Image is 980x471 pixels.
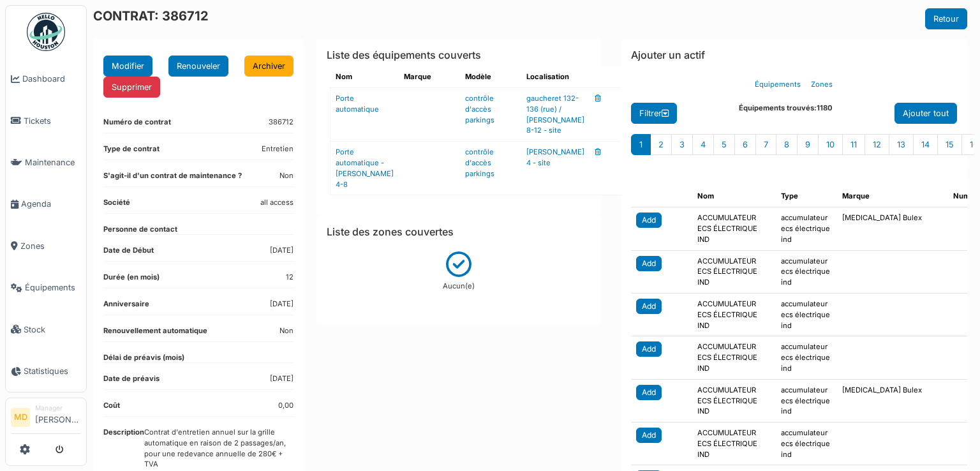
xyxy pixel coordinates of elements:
h6: Liste des zones couvertes [327,226,591,238]
div: 11 [842,134,865,155]
div: 13 [889,134,914,155]
dd: [DATE] [270,245,293,256]
div: 15 [937,134,962,155]
td: ACCUMULATEUR ECS ÉLECTRIQUE IND [692,422,776,465]
a: Statistiques [6,350,86,392]
a: Retour [925,8,967,29]
td: accumulateur ecs électrique ind [776,207,837,250]
span: translation missing: fr.amenity.type [781,191,798,200]
a: Porte automatique [336,94,379,114]
dt: Date de préavis [103,373,160,389]
span: Dashboard [22,73,81,85]
th: Marque [837,186,948,207]
a: Zones [806,70,838,100]
dt: Date de Début [103,245,154,261]
div: 10 [818,134,843,155]
td: ACCUMULATEUR ECS ÉLECTRIQUE IND [692,379,776,422]
dt: Numéro de contrat [103,117,171,133]
a: Dashboard [6,58,86,100]
h6: Ajouter un actif [631,49,957,61]
div: 5 [713,134,735,155]
div: 2 [650,134,672,155]
div: 7 [755,134,776,155]
dd: [DATE] [270,299,293,310]
p: Aucun(e) [443,281,475,292]
div: Équipements trouvés: [739,103,833,124]
a: MD Manager[PERSON_NAME] [11,403,81,434]
a: Zones [6,225,86,267]
div: 1 [631,134,651,155]
div: 6 [734,134,756,155]
a: Supprimer [103,77,160,98]
td: accumulateur ecs électrique ind [776,336,837,379]
dt: Personne de contact [103,224,177,235]
div: Add [636,385,662,400]
dd: 386712 [269,117,293,128]
span: Tickets [24,115,81,127]
a: Stock [6,308,86,350]
td: ACCUMULATEUR ECS ÉLECTRIQUE IND [692,293,776,336]
dt: Délai de préavis (mois) [103,352,184,363]
a: contrôle d'accès parkings [465,147,494,178]
div: 12 [865,134,889,155]
th: Marque [399,66,460,87]
th: Modèle [460,66,521,87]
div: Add [636,341,662,357]
a: contrôle d'accès parkings [465,94,494,124]
div: Add [636,213,662,228]
span: 1180 [817,103,833,112]
div: 8 [776,134,798,155]
a: gaucheret 132-136 (rue) / [PERSON_NAME] 8-12 - site [526,94,584,135]
td: accumulateur ecs électrique ind [776,422,837,465]
th: Nom [330,66,399,87]
a: Archiver [244,56,293,77]
h6: Liste des équipements couverts [327,49,591,61]
dd: 0,00 [278,400,293,411]
dd: all access [260,197,293,208]
dt: Société [103,197,130,213]
th: Nom [692,186,776,207]
dd: Non [279,325,293,336]
span: translation missing: fr.amenity.localisation [526,72,569,81]
td: ACCUMULATEUR ECS ÉLECTRIQUE IND [692,250,776,293]
span: Statistiques [24,365,81,377]
div: Manager [35,403,81,413]
li: [PERSON_NAME] [35,403,81,431]
dd: 12 [286,272,293,283]
td: accumulateur ecs électrique ind [776,250,837,293]
div: 3 [671,134,693,155]
span: Zones [20,240,81,252]
button: Renouveler [168,56,228,77]
a: Maintenance [6,142,86,183]
span: Stock [24,324,81,336]
td: ACCUMULATEUR ECS ÉLECTRIQUE IND [692,336,776,379]
a: Agenda [6,183,86,225]
td: accumulateur ecs électrique ind [776,379,837,422]
button: Modifier [103,56,152,77]
img: Badge_color-CXgf-gQk.svg [27,13,65,51]
dt: Anniversaire [103,299,149,315]
li: MD [11,408,30,427]
td: [MEDICAL_DATA] Bulex [837,379,948,422]
div: Filtrer [631,103,677,124]
a: Équipements [6,267,86,308]
a: Équipements [750,70,806,100]
div: Ajouter tout [895,103,957,124]
h6: CONTRAT: 386712 [93,8,209,24]
dt: Type de contrat [103,144,160,160]
dd: Contrat d'entretien annuel sur la grille automatique en raison de 2 passages/an, pour une redevan... [144,427,293,470]
div: Add [636,256,662,271]
a: Porte automatique - [PERSON_NAME] 4-8 [336,147,394,188]
dd: [DATE] [270,373,293,384]
i: Supprimer [595,149,601,156]
dt: Renouvellement automatique [103,325,207,341]
span: Maintenance [25,156,81,168]
a: [PERSON_NAME] 4 - site [526,147,584,167]
dd: Non [279,170,293,181]
dt: S'agit-il d'un contrat de maintenance ? [103,170,242,186]
dt: Durée (en mois) [103,272,160,288]
div: Add [636,428,662,443]
div: 14 [913,134,938,155]
i: Supprimer [595,95,601,102]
